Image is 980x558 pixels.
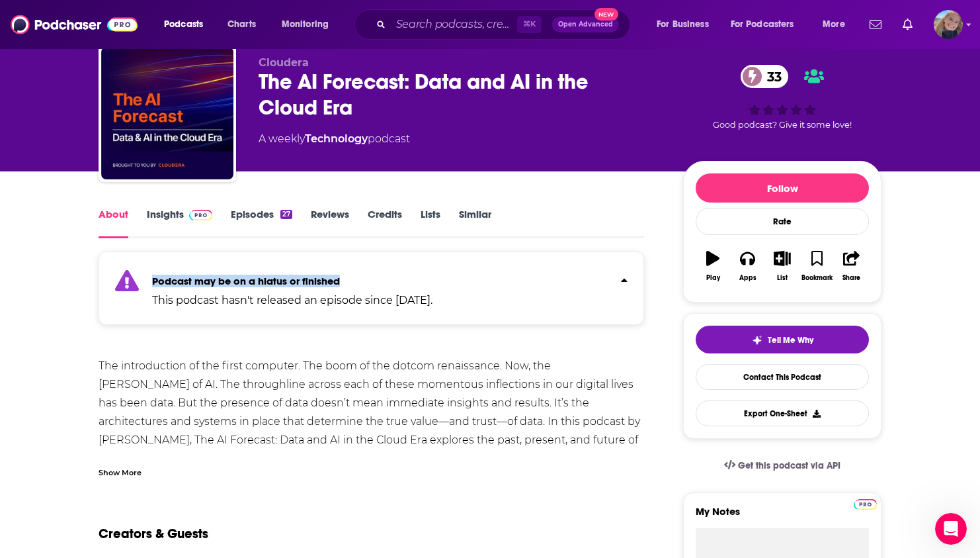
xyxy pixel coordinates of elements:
[99,259,644,325] section: Click to expand status details
[768,335,813,346] span: Tell Me Why
[731,15,794,34] span: For Podcasters
[683,56,881,138] div: 33Good podcast? Give it some love!
[696,364,869,390] a: Contact This Podcast
[280,210,292,219] div: 27
[835,242,869,290] button: Share
[752,335,762,346] img: tell me why sparkle
[854,497,877,510] a: Pro website
[706,274,720,282] div: Play
[367,9,643,40] div: Search podcasts, credits, & more...
[696,505,869,528] label: My Notes
[11,12,138,37] img: Podchaser - Follow, Share and Rate Podcasts
[99,208,128,238] a: About
[696,400,869,426] button: Export One-Sheet
[459,208,491,238] a: Similar
[854,499,877,510] img: Podchaser Pro
[558,21,613,28] span: Open Advanced
[227,15,256,34] span: Charts
[272,14,346,35] button: open menu
[823,15,845,34] span: More
[739,274,756,282] div: Apps
[305,132,368,145] a: Technology
[864,13,887,36] a: Show notifications dropdown
[696,208,869,235] div: Rate
[754,65,788,88] span: 33
[801,274,833,282] div: Bookmark
[799,242,834,290] button: Bookmark
[164,15,203,34] span: Podcasts
[934,10,963,39] button: Show profile menu
[421,208,440,238] a: Lists
[152,293,432,308] p: This podcast hasn't released an episode since [DATE].
[259,131,410,147] div: A weekly podcast
[842,274,860,282] div: Share
[99,357,644,468] div: The introduction of the first computer. The boom of the dotcom renaissance. Now, the [PERSON_NAME...
[282,15,329,34] span: Monitoring
[101,47,233,179] img: The AI Forecast: Data and AI in the Cloud Era
[311,208,349,238] a: Reviews
[368,208,402,238] a: Credits
[813,14,862,35] button: open menu
[231,208,292,238] a: Episodes27
[152,275,340,287] strong: Podcast may be on a hiatus or finished
[259,56,309,69] span: Cloudera
[738,460,840,471] span: Get this podcast via API
[99,526,208,542] h2: Creators & Guests
[657,15,709,34] span: For Business
[934,10,963,39] img: User Profile
[730,242,764,290] button: Apps
[722,14,813,35] button: open menu
[219,14,264,35] a: Charts
[765,242,799,290] button: List
[713,120,852,130] span: Good podcast? Give it some love!
[934,10,963,39] span: Logged in as jopsvig
[696,326,869,353] button: tell me why sparkleTell Me Why
[777,274,788,282] div: List
[594,8,618,21] span: New
[741,65,788,88] a: 33
[714,449,851,482] a: Get this podcast via API
[391,14,517,35] input: Search podcasts, credits, & more...
[935,513,967,545] iframe: Intercom live chat
[552,17,619,32] button: Open AdvancedNew
[147,208,212,238] a: InsightsPodchaser Pro
[189,210,212,220] img: Podchaser Pro
[897,13,918,36] a: Show notifications dropdown
[647,14,725,35] button: open menu
[696,242,730,290] button: Play
[517,16,542,33] span: ⌘ K
[155,14,220,35] button: open menu
[696,173,869,203] button: Follow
